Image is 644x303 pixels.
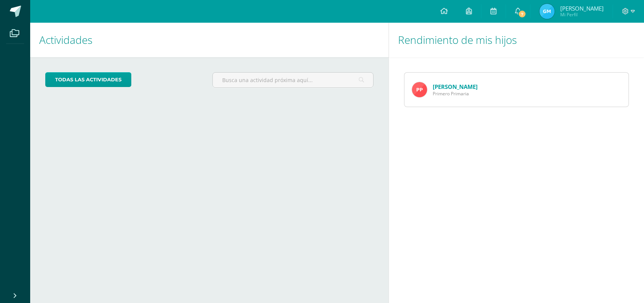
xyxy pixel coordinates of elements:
span: Primero Primaria [433,90,478,97]
img: a6ff33206cfc0fc7301f8a51f5afb097.png [412,82,427,97]
input: Busca una actividad próxima aquí... [213,73,373,87]
h1: Actividades [39,23,380,57]
span: Mi Perfil [560,11,604,18]
img: 2ecf66ce0e739d9086739cfb3bbcd9cc.png [539,4,555,19]
span: 7 [518,10,526,18]
span: [PERSON_NAME] [560,5,604,12]
a: todas las Actividades [45,72,131,87]
a: [PERSON_NAME] [433,83,478,90]
h1: Rendimiento de mis hijos [398,23,635,57]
